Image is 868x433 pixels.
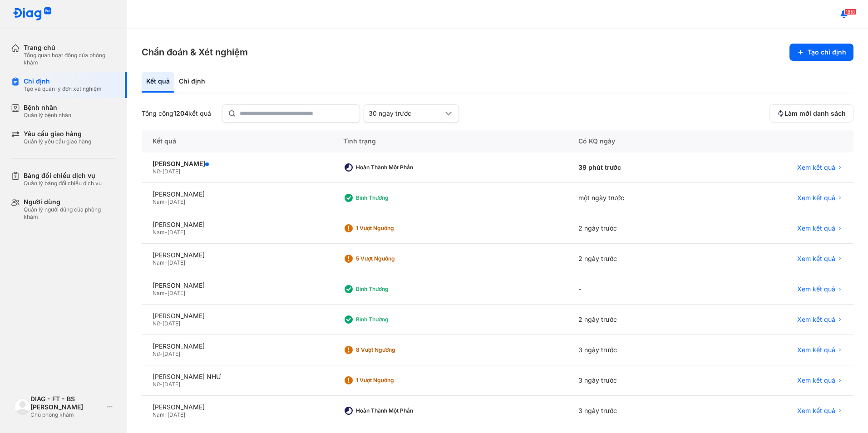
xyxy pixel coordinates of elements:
[797,255,835,263] span: Xem kết quả
[24,77,102,85] div: Chỉ định
[567,305,711,335] div: 2 ngày trước
[369,109,443,118] div: 30 ngày trước
[784,109,846,118] span: Làm mới danh sách
[142,46,248,59] h3: Chẩn đoán & Xét nghiệm
[24,180,102,187] div: Quản lý bảng đối chiếu dịch vụ
[797,285,835,293] span: Xem kết quả
[15,399,30,414] img: logo
[165,290,168,296] span: -
[153,198,165,205] span: Nam
[163,320,180,327] span: [DATE]
[567,335,711,365] div: 3 ngày trước
[142,109,211,118] div: Tổng cộng kết quả
[153,403,321,411] div: [PERSON_NAME]
[356,377,429,384] div: 1 Vượt ngưỡng
[160,320,163,327] span: -
[24,198,116,206] div: Người dùng
[153,373,321,381] div: [PERSON_NAME] NHƯ
[24,206,116,221] div: Quản lý người dùng của phòng khám
[163,168,180,175] span: [DATE]
[165,259,168,266] span: -
[153,320,160,327] span: Nữ
[153,190,321,198] div: [PERSON_NAME]
[797,163,835,172] span: Xem kết quả
[356,346,429,354] div: 8 Vượt ngưỡng
[356,316,429,323] div: Bình thường
[797,315,835,324] span: Xem kết quả
[165,229,168,236] span: -
[168,411,185,418] span: [DATE]
[153,290,165,296] span: Nam
[567,213,711,244] div: 2 ngày trước
[356,164,429,171] div: Hoàn thành một phần
[567,130,711,153] div: Có KQ ngày
[332,130,567,153] div: Tình trạng
[769,104,853,123] button: Làm mới danh sách
[24,44,116,52] div: Trang chủ
[789,44,853,61] button: Tạo chỉ định
[168,259,185,266] span: [DATE]
[153,312,321,320] div: [PERSON_NAME]
[30,395,104,411] div: DIAG - FT - BS [PERSON_NAME]
[153,229,165,236] span: Nam
[160,168,163,175] span: -
[13,7,52,21] img: logo
[24,138,91,145] div: Quản lý yêu cầu giao hàng
[153,168,160,175] span: Nữ
[356,407,429,414] div: Hoàn thành một phần
[797,407,835,415] span: Xem kết quả
[24,52,116,66] div: Tổng quan hoạt động của phòng khám
[567,153,711,183] div: 39 phút trước
[797,346,835,354] span: Xem kết quả
[174,72,210,93] div: Chỉ định
[165,198,168,205] span: -
[160,350,163,357] span: -
[356,194,429,202] div: Bình thường
[173,109,188,117] span: 1204
[567,244,711,274] div: 2 ngày trước
[30,411,104,418] div: Chủ phòng khám
[168,290,185,296] span: [DATE]
[142,72,174,93] div: Kết quả
[356,225,429,232] div: 1 Vượt ngưỡng
[163,381,180,388] span: [DATE]
[567,396,711,426] div: 3 ngày trước
[567,183,711,213] div: một ngày trước
[24,130,91,138] div: Yêu cầu giao hàng
[24,103,71,112] div: Bệnh nhân
[168,229,185,236] span: [DATE]
[153,342,321,350] div: [PERSON_NAME]
[153,160,321,168] div: [PERSON_NAME]
[160,381,163,388] span: -
[567,274,711,305] div: -
[153,381,160,388] span: Nữ
[142,130,332,153] div: Kết quả
[153,281,321,290] div: [PERSON_NAME]
[24,85,102,93] div: Tạo và quản lý đơn xét nghiệm
[356,255,429,262] div: 5 Vượt ngưỡng
[24,172,102,180] div: Bảng đối chiếu dịch vụ
[24,112,71,119] div: Quản lý bệnh nhân
[567,365,711,396] div: 3 ngày trước
[163,350,180,357] span: [DATE]
[844,9,856,15] span: 1818
[797,194,835,202] span: Xem kết quả
[153,221,321,229] div: [PERSON_NAME]
[356,285,429,293] div: Bình thường
[168,198,185,205] span: [DATE]
[153,251,321,259] div: [PERSON_NAME]
[153,411,165,418] span: Nam
[797,224,835,232] span: Xem kết quả
[797,376,835,384] span: Xem kết quả
[165,411,168,418] span: -
[153,259,165,266] span: Nam
[153,350,160,357] span: Nữ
